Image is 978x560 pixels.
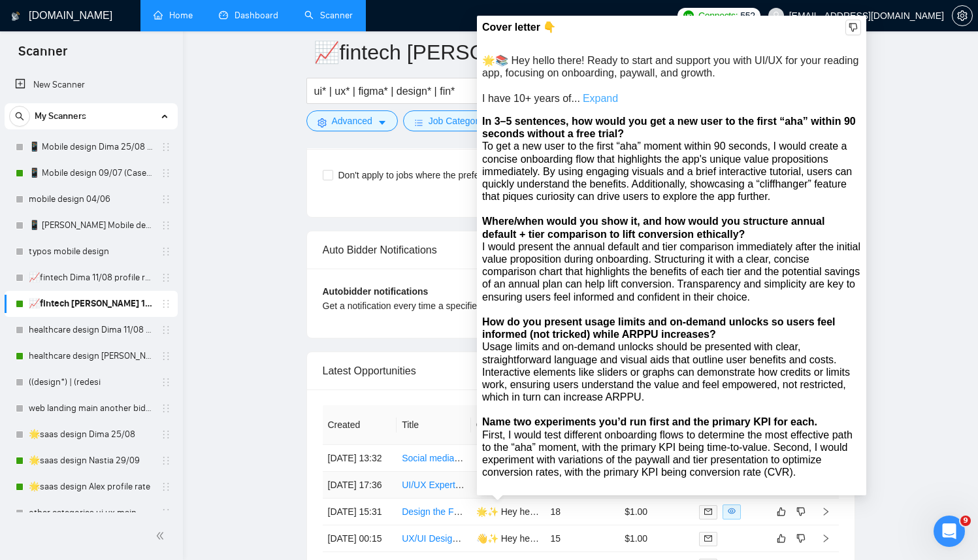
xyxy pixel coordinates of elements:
a: dashboardDashboard [219,10,278,21]
span: double-left [155,529,169,542]
div: First, I would test different onboarding flows to determine the most effective path to the “aha” ... [482,429,861,479]
a: homeHome [154,10,193,21]
a: 📱 Mobile design Dima 25/08 (another cover) [29,134,153,160]
span: user [772,11,781,20]
td: Design the Front Door of Something Quiet, Beautiful, and Untrackable [397,499,471,525]
th: Title [397,405,471,445]
span: Connects: [698,8,738,23]
button: barsJob Categorycaret-down [403,110,508,131]
span: Scanner [8,42,78,69]
div: To get a new user to the first “aha” moment within 90 seconds, I would create a concise onboardin... [482,140,861,203]
span: holder [161,142,171,152]
a: other categories ui ux main [29,500,153,526]
a: Expand [583,93,618,104]
span: setting [953,10,972,21]
button: dislike [845,20,861,35]
span: holder [161,299,171,309]
a: setting [952,10,973,21]
th: Cover Letter [471,405,546,445]
td: [DATE] 00:15 [323,525,397,552]
div: Get a notification every time a specified autobidder event occurs. [323,299,710,313]
a: 📱 Mobile design 09/07 (Cases & UX/UI Cat) [29,160,153,186]
div: Latest Opportunities [323,352,839,389]
a: web landing main another bid 27/05 [29,395,153,421]
a: typos mobile design [29,239,153,265]
span: holder [161,272,171,283]
a: UI/UX Expert (Subscription Reading App) — Growth & Revenue Optimization Retouch [402,480,751,490]
span: holder [161,194,171,205]
a: UX/UI Designer Needed for Crypto Onboarding Flow with MetaMask Integration [402,533,724,544]
span: 552 [740,8,755,23]
button: settingAdvancedcaret-down [306,110,398,131]
div: Where/when would you show it, and how would you structure annual default + tier comparison to lif... [482,215,861,240]
td: $1.00 [619,499,694,525]
span: holder [161,168,171,178]
span: mail [704,535,712,542]
button: search [9,106,30,127]
span: setting [318,118,327,127]
div: Auto Bidder Notifications [323,231,839,269]
a: 🌟saas design Dima 25/08 [29,421,153,448]
b: Autobidder notifications [323,286,429,297]
a: healthcare design Dima 11/08 profile rate [29,317,153,343]
span: Advanced [332,114,372,128]
div: Usage limits and on-demand unlocks should be presented with clear, straightforward language and v... [482,340,861,403]
th: Created [323,405,397,445]
img: logo [11,6,20,27]
td: [DATE] 17:36 [323,472,397,499]
span: like [777,533,786,544]
td: [DATE] 15:31 [323,499,397,525]
a: Social media content creator and manager [402,453,574,463]
div: Name two experiments you’d run first and the primary KPI for each. [482,416,861,428]
iframe: Intercom live chat [934,516,965,547]
span: dislike [849,22,858,33]
td: $1.00 [619,525,694,552]
a: healthcare design [PERSON_NAME] 04/06 profile rate [29,343,153,369]
span: bars [414,118,423,127]
span: ... [572,93,580,104]
span: Job Category [429,114,483,128]
td: UX/UI Designer Needed for Crypto Onboarding Flow with MetaMask Integration [397,525,471,552]
div: Cover letter 👇 [482,20,861,35]
span: like [777,506,786,517]
span: search [10,112,29,121]
span: holder [161,508,171,518]
button: dislike [793,504,809,519]
a: 📈fintech [PERSON_NAME] 10/07 profile rate [29,291,153,317]
td: UI/UX Expert (Subscription Reading App) — Growth & Revenue Optimization Retouch [397,472,471,499]
span: holder [161,220,171,231]
button: setting [952,5,973,26]
span: My Scanners [35,103,86,129]
div: In 3–5 sentences, how would you get a new user to the first “aha” within 90 seconds without a fre... [482,115,861,140]
span: holder [161,325,171,335]
div: 🌟📚 Hey hello there! Ready to start and support you with UI/UX for your reading app, focusing on o... [482,54,861,105]
button: like [774,504,789,519]
input: Scanner name... [314,36,828,69]
span: Don't apply to jobs where the preferred freelancer location doesn't match your selected freelance... [333,168,778,182]
input: Search Freelance Jobs... [314,83,663,99]
span: holder [161,351,171,361]
button: like [774,531,789,546]
span: holder [161,482,171,492]
span: holder [161,455,171,466]
td: Social media content creator and manager [397,445,471,472]
li: New Scanner [5,72,178,98]
span: dislike [796,533,806,544]
span: caret-down [378,118,387,127]
td: [DATE] 13:32 [323,445,397,472]
span: eye [728,507,736,515]
div: I would present the annual default and tier comparison immediately after the initial value propos... [482,240,861,303]
a: 📈fintech Dima 11/08 profile rate without Exclusively (25.08 to 24/7) [29,265,153,291]
a: 📱 [PERSON_NAME] Mobile design 24/09 (mob des cat/deck) [29,212,153,239]
span: 9 [960,516,971,526]
span: right [821,507,830,516]
a: 🌟saas design Alex profile rate [29,474,153,500]
span: holder [161,377,171,387]
span: dislike [796,506,806,517]
a: Design the Front Door of Something Quiet, Beautiful, and Untrackable [402,506,685,517]
a: searchScanner [304,10,353,21]
span: 🌟📚 Hey hello there! Ready to start and support you with UI/UX for your reading app, focusing on o... [482,55,858,104]
a: ((design*) | (redesi [29,369,153,395]
span: holder [161,403,171,414]
a: 🌟saas design Nastia 29/09 [29,448,153,474]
